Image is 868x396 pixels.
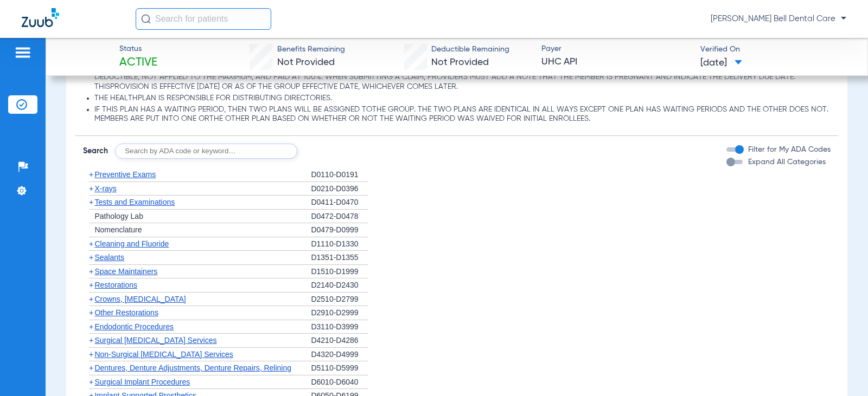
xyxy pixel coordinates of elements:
[311,210,368,224] div: D0472-D0478
[94,281,137,289] span: Restorations
[746,144,831,155] label: Filter for My ADA Codes
[94,363,291,372] span: Dentures, Denture Adjustments, Denture Repairs, Relining
[94,295,186,303] span: Crowns, [MEDICAL_DATA]
[94,350,233,359] span: Non-Surgical [MEDICAL_DATA] Services
[94,63,830,92] li: Pregnancy benefits: MEMBERS WHO ARE PREGNANT HAVE AN ENHANCED [MEDICAL_DATA] BENEFIT. PROCEDURE C...
[94,212,143,220] span: Pathology Lab
[89,267,93,276] span: +
[94,239,169,248] span: Cleaning and Fluoride
[700,44,850,55] span: Verified On
[119,43,157,55] span: Status
[311,306,368,320] div: D2910-D2999
[94,336,216,345] span: Surgical [MEDICAL_DATA] Services
[311,251,368,265] div: D1351-D1355
[141,14,151,24] img: Search Icon
[89,239,93,248] span: +
[94,105,830,124] li: IF THIS PLAN HAS A WAITING PERIOD, THEN TWO PLANS WILL BE ASSIGNED TOTHE GROUP. THE TWO PLANS ARE...
[94,198,175,206] span: Tests and Examinations
[311,196,368,210] div: D0411-D0470
[94,94,830,103] li: THE HEALTHPLAN IS RESPONSIBLE FOR DISTRIBUTING DIRECTORIES.
[311,168,368,182] div: D0110-D0191
[311,334,368,348] div: D4210-D4286
[311,237,368,251] div: D1110-D1330
[83,146,108,157] span: Search
[311,293,368,307] div: D2510-D2799
[94,378,190,386] span: Surgical Implant Procedures
[89,363,93,372] span: +
[94,267,157,276] span: Space Maintainers
[431,44,509,55] span: Deductible Remaining
[115,144,297,159] input: Search by ADA code or keyword…
[94,184,116,193] span: X-rays
[311,278,368,293] div: D2140-D2430
[89,322,93,331] span: +
[94,170,156,179] span: Preventive Exams
[119,55,157,70] span: Active
[89,350,93,359] span: +
[89,308,93,317] span: +
[748,158,826,166] span: Expand All Categories
[700,56,742,70] span: [DATE]
[89,336,93,345] span: +
[311,348,368,362] div: D4320-D4999
[89,170,93,179] span: +
[541,55,691,69] span: UHC API
[311,265,368,279] div: D1510-D1999
[89,281,93,289] span: +
[814,344,868,396] iframe: Chat Widget
[94,253,124,262] span: Sealants
[311,361,368,375] div: D5110-D5999
[711,14,846,24] span: [PERSON_NAME] Bell Dental Care
[89,295,93,303] span: +
[89,198,93,206] span: +
[311,223,368,237] div: D0479-D0999
[14,46,31,59] img: hamburger-icon
[277,57,335,67] span: Not Provided
[311,320,368,334] div: D3110-D3999
[94,322,174,331] span: Endodontic Procedures
[431,57,489,67] span: Not Provided
[89,378,93,386] span: +
[541,43,691,55] span: Payer
[277,44,345,55] span: Benefits Remaining
[311,182,368,196] div: D0210-D0396
[94,308,158,317] span: Other Restorations
[94,225,142,234] span: Nomenclature
[89,253,93,262] span: +
[22,8,59,27] img: Zuub Logo
[136,8,271,30] input: Search for patients
[89,184,93,193] span: +
[311,375,368,389] div: D6010-D6040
